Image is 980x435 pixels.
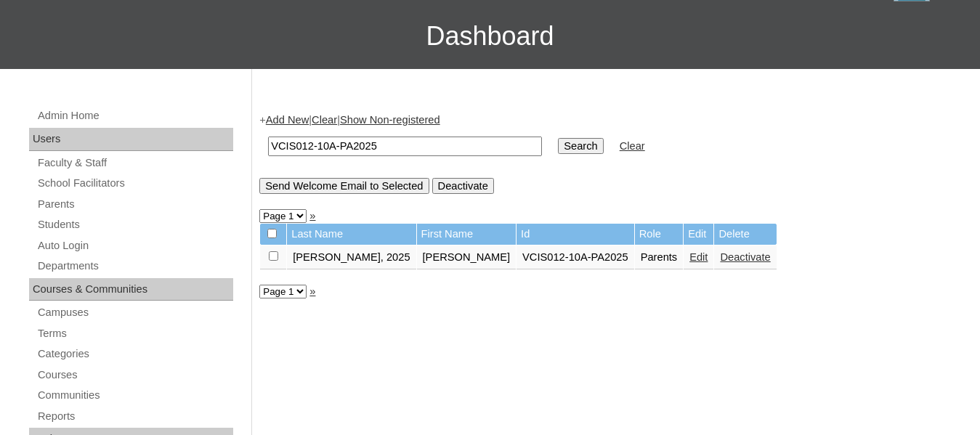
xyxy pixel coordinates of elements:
[558,138,603,154] input: Search
[689,251,708,263] a: Edit
[287,245,416,270] td: [PERSON_NAME], 2025
[36,345,233,363] a: Categories
[287,224,416,245] td: Last Name
[36,237,233,255] a: Auto Login
[517,245,634,270] td: VCIS012-10A-PA2025
[309,210,315,221] a: »
[432,178,494,194] input: Deactivate
[36,107,233,125] a: Admin Home
[36,304,233,322] a: Campuses
[635,224,684,245] td: Role
[36,407,233,426] a: Reports
[36,325,233,343] a: Terms
[259,178,429,194] input: Send Welcome Email to Selected
[266,114,309,126] a: Add New
[340,114,440,126] a: Show Non-registered
[36,154,233,172] a: Faculty & Staff
[29,278,233,301] div: Courses & Communities
[36,195,233,214] a: Parents
[7,4,973,69] h3: Dashboard
[684,224,713,245] td: Edit
[720,251,770,263] a: Deactivate
[417,224,517,245] td: First Name
[517,224,634,245] td: Id
[36,174,233,192] a: School Facilitators
[29,128,233,151] div: Users
[268,137,542,156] input: Search
[36,366,233,384] a: Courses
[309,285,315,297] a: »
[620,140,645,152] a: Clear
[312,114,337,126] a: Clear
[259,113,965,193] div: + | |
[36,386,233,404] a: Communities
[714,224,776,245] td: Delete
[36,257,233,275] a: Departments
[417,245,517,270] td: [PERSON_NAME]
[36,216,233,234] a: Students
[635,245,684,270] td: Parents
